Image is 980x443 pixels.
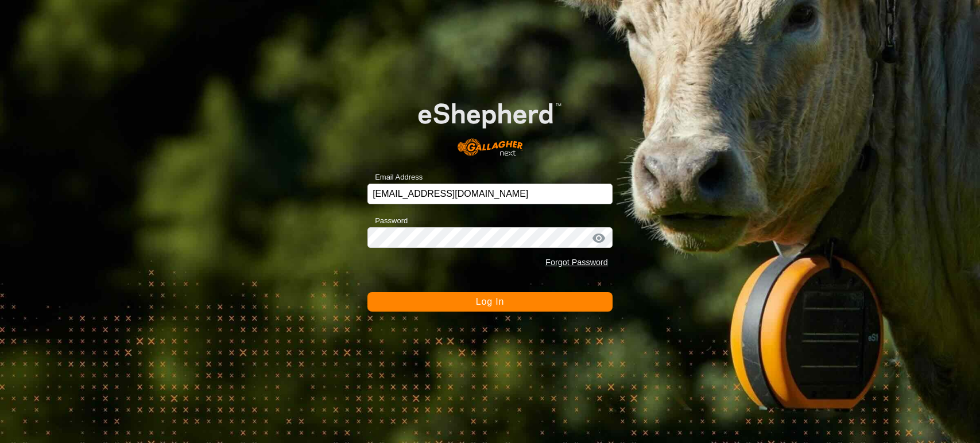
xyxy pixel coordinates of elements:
label: Password [367,215,408,227]
img: E-shepherd Logo [392,83,588,166]
span: Log In [476,297,504,306]
button: Log In [367,292,613,312]
label: Email Address [367,172,423,183]
input: Email Address [367,184,613,204]
a: Forgot Password [545,258,608,267]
